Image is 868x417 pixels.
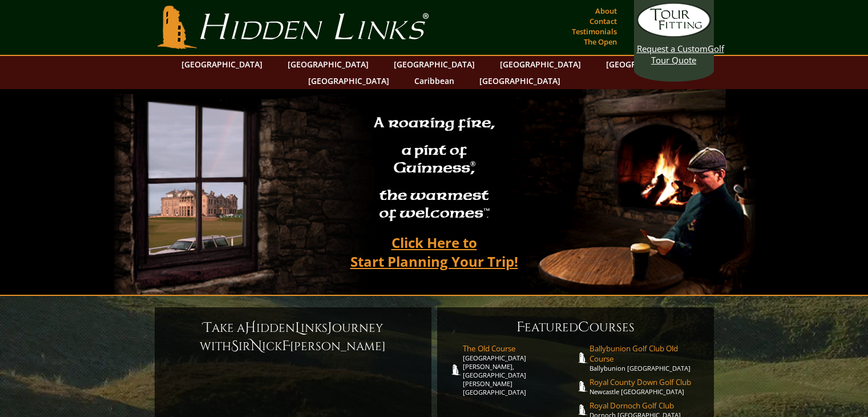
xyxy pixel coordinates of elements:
[581,34,620,50] a: The Open
[590,343,703,372] a: Ballybunion Golf Club Old CourseBallybunion [GEOGRAPHIC_DATA]
[245,319,256,337] span: H
[328,319,332,337] span: J
[463,343,576,354] span: The Old Course
[590,343,703,364] span: Ballybunion Golf Club Old Course
[203,319,212,337] span: T
[282,56,374,73] a: [GEOGRAPHIC_DATA]
[231,337,239,355] span: S
[463,343,576,396] a: The Old Course[GEOGRAPHIC_DATA][PERSON_NAME], [GEOGRAPHIC_DATA][PERSON_NAME] [GEOGRAPHIC_DATA]
[409,73,460,89] a: Caribbean
[295,319,301,337] span: L
[600,56,693,73] a: [GEOGRAPHIC_DATA]
[251,337,262,355] span: N
[590,377,703,387] span: Royal County Down Golf Club
[166,319,420,355] h6: ake a idden inks ourney with ir ick [PERSON_NAME]
[449,318,703,336] h6: eatured ourses
[637,3,711,66] a: Request a CustomGolf Tour Quote
[590,400,703,411] span: Royal Dornoch Golf Club
[176,56,268,73] a: [GEOGRAPHIC_DATA]
[516,318,524,336] span: F
[388,56,481,73] a: [GEOGRAPHIC_DATA]
[302,73,395,89] a: [GEOGRAPHIC_DATA]
[637,43,708,54] span: Request a Custom
[474,73,566,89] a: [GEOGRAPHIC_DATA]
[282,337,290,355] span: F
[569,23,620,39] a: Testimonials
[366,109,502,229] h2: A roaring fire, a pint of Guinness , the warmest of welcomes™.
[494,56,587,73] a: [GEOGRAPHIC_DATA]
[590,377,703,396] a: Royal County Down Golf ClubNewcastle [GEOGRAPHIC_DATA]
[592,3,620,19] a: About
[339,229,530,275] a: Click Here toStart Planning Your Trip!
[578,318,590,336] span: C
[587,13,620,29] a: Contact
